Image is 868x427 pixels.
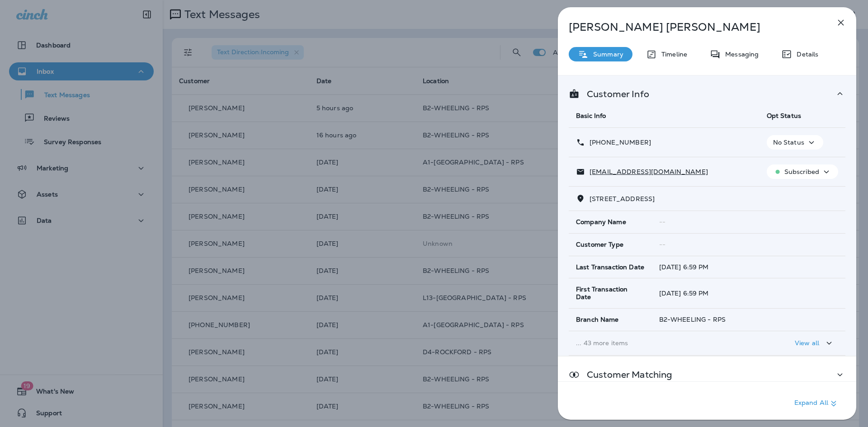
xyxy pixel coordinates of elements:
[791,395,843,412] button: Expand All
[576,286,645,301] span: First Transaction Date
[659,240,665,249] span: --
[795,339,819,347] p: View all
[792,51,818,58] p: Details
[585,139,651,146] p: [PHONE_NUMBER]
[767,135,823,150] button: No Status
[794,398,839,409] p: Expand All
[784,168,819,175] p: Subscribed
[576,218,626,226] span: Company Name
[659,315,726,324] span: B2-WHEELING - RPS
[659,289,709,297] span: [DATE] 6:59 PM
[659,218,665,226] span: --
[767,164,838,179] button: Subscribed
[657,51,687,58] p: Timeline
[576,316,619,324] span: Branch Name
[791,335,838,352] button: View all
[576,241,623,249] span: Customer Type
[580,90,649,98] p: Customer Info
[569,21,816,33] p: [PERSON_NAME] [PERSON_NAME]
[773,139,804,146] p: No Status
[590,195,655,203] span: [STREET_ADDRESS]
[721,51,759,58] p: Messaging
[576,339,752,347] p: ... 43 more items
[576,112,606,120] span: Basic Info
[585,168,708,175] p: [EMAIL_ADDRESS][DOMAIN_NAME]
[576,263,644,271] span: Last Transaction Date
[767,112,801,120] span: Opt Status
[589,51,623,58] p: Summary
[580,371,672,378] p: Customer Matching
[659,263,709,271] span: [DATE] 6:59 PM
